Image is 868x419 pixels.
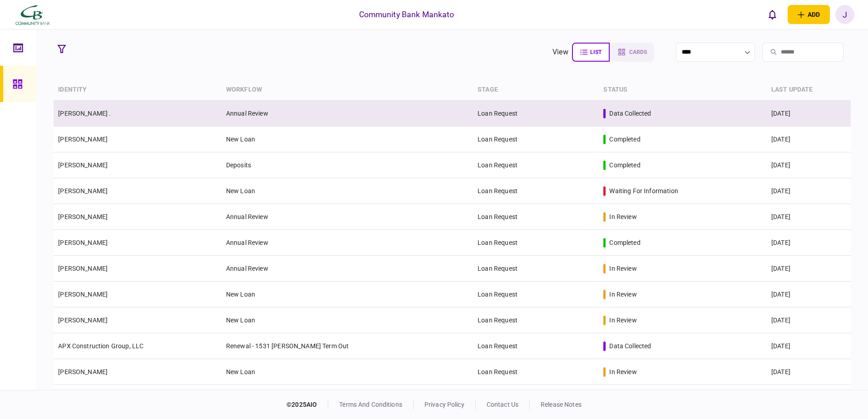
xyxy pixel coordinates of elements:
div: data collected [609,109,651,118]
div: © 2025 AIO [286,400,328,409]
div: data collected [609,341,651,351]
td: [DATE] [767,230,851,256]
button: open adding identity options [788,5,830,24]
div: Community Bank Mankato [359,9,454,20]
td: [DATE] [767,385,851,411]
a: contact us [487,401,518,408]
a: [PERSON_NAME] [58,265,108,272]
a: [PERSON_NAME] [58,317,108,324]
td: Loan Request [473,127,599,152]
td: Loan Request [473,359,599,385]
div: waiting for information [609,186,678,195]
td: Loan Request [473,333,599,359]
td: Annual Review [222,230,473,256]
a: [PERSON_NAME] [58,213,108,220]
a: [PERSON_NAME] [58,136,108,143]
td: [DATE] [767,127,851,152]
a: [PERSON_NAME] [58,161,108,169]
th: stage [473,79,599,101]
div: view [552,47,568,58]
div: in review [609,290,636,299]
td: [DATE] [767,359,851,385]
td: Loan Request [473,152,599,178]
td: Loan Request [473,256,599,282]
th: last update [767,79,851,101]
button: open notifications list [763,5,782,24]
a: APX Construction Group, LLC [58,342,143,350]
td: Loan Request [473,230,599,256]
div: completed [609,135,640,144]
a: [PERSON_NAME] [58,291,108,298]
td: [DATE] [767,307,851,333]
img: client company logo [14,3,51,26]
button: cards [610,43,654,62]
td: New Loan [222,307,473,333]
td: [DATE] [767,256,851,282]
td: Deposits [222,152,473,178]
a: [PERSON_NAME] . [58,110,111,117]
th: identity [54,79,222,101]
a: [PERSON_NAME] [58,187,108,195]
div: completed [609,238,640,247]
td: Loan Request [473,204,599,230]
td: New Loan [222,178,473,204]
td: New Loan [222,282,473,307]
td: Annual Review [222,256,473,282]
div: in review [609,212,636,221]
span: cards [629,49,647,55]
td: Renewal [222,385,473,411]
td: [DATE] [767,204,851,230]
div: in review [609,316,636,325]
a: [PERSON_NAME] [58,239,108,246]
td: [DATE] [767,333,851,359]
a: release notes [541,401,582,408]
td: [DATE] [767,152,851,178]
td: Annual Review [222,101,473,127]
a: terms and conditions [339,401,402,408]
td: New Loan [222,127,473,152]
td: Annual Review [222,204,473,230]
td: [DATE] [767,178,851,204]
td: Loan Request [473,178,599,204]
span: list [590,49,602,55]
button: list [572,43,610,62]
td: Loan Request [473,101,599,127]
div: in review [609,367,636,376]
a: [PERSON_NAME] [58,368,108,375]
div: in review [609,264,636,273]
td: [DATE] [767,282,851,307]
td: [DATE] [767,101,851,127]
button: J [835,5,854,24]
td: Renewal - 1531 [PERSON_NAME] Term Out [222,333,473,359]
th: status [599,79,767,101]
td: Loan Request [473,307,599,333]
th: workflow [222,79,473,101]
td: New Loan [222,359,473,385]
td: Loan Request [473,385,599,411]
a: privacy policy [424,401,464,408]
td: Loan Request [473,282,599,307]
div: completed [609,161,640,170]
